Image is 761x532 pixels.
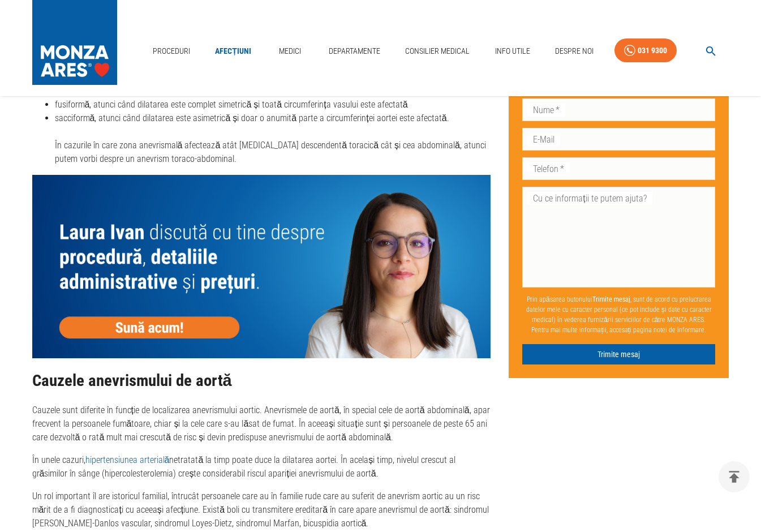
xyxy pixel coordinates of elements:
[272,40,308,63] a: Medici
[522,344,715,365] button: Trimite mesaj
[719,461,750,492] button: delete
[491,40,535,63] a: Info Utile
[55,98,491,111] li: fusiformă, atunci când dilatarea este complet simetrică și toată circumferința vasului este afectată
[32,490,491,530] p: Un rol important îl are istoricul familial, întrucât persoanele care au în familie rude care au s...
[32,404,491,444] p: Cauzele sunt diferite în funcție de localizarea anevrismului aortic. Anevrismele de aortă, în spe...
[32,453,491,480] p: În unele cazuri, netratată la timp poate duce la dilatarea aortei. În același timp, nivelul cresc...
[148,40,195,63] a: Proceduri
[592,295,630,303] b: Trimite mesaj
[638,44,667,58] div: 031 9300
[551,40,598,63] a: Despre Noi
[401,40,474,63] a: Consilier Medical
[32,175,491,358] img: null
[55,111,491,166] li: sacciformă, atunci când dilatarea este asimetrică și doar o anumită parte a circumferinței aortei...
[614,38,677,63] a: 031 9300
[85,454,170,465] a: hipertensiunea arterială
[522,290,715,340] p: Prin apăsarea butonului , sunt de acord cu prelucrarea datelor mele cu caracter personal (ce pot ...
[32,372,491,390] h2: Cauzele anevrismului de aortă
[210,40,256,63] a: Afecțiuni
[324,40,385,63] a: Departamente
